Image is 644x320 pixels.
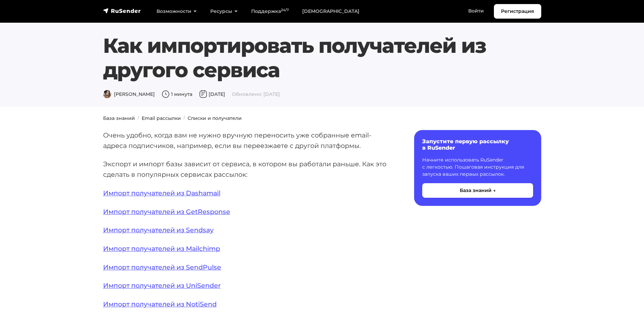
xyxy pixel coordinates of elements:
span: [PERSON_NAME] [103,91,155,97]
a: Списки и получатели [188,115,242,121]
a: Импорт получателей из NotiSend [103,300,217,308]
span: 1 минута [162,91,192,97]
img: RuSender [103,7,141,14]
a: Запустите первую рассылку в RuSender Начните использовать RuSender с легкостью. Пошаговая инструк... [414,130,541,206]
a: Импорт получателей из GetResponse [103,208,230,216]
a: Регистрация [494,4,541,19]
a: Поддержка24/7 [244,4,295,18]
a: Ресурсы [204,4,244,18]
a: Войти [461,4,491,18]
span: [DATE] [199,91,225,97]
button: База знаний → [422,183,533,198]
h6: Запустите первую рассылку в RuSender [422,138,533,151]
a: Email рассылки [142,115,181,121]
img: Время чтения [162,90,170,98]
sup: 24/7 [281,8,289,12]
a: Импорт получателей из Dashamail [103,189,220,197]
a: [DEMOGRAPHIC_DATA] [295,4,366,18]
p: Экспорт и импорт базы зависит от сервиса, в котором вы работали раньше. Как это сделать в популяр... [103,159,392,179]
a: Импорт получателей из SendPulse [103,263,221,271]
a: Импорт получателей из Mailchimp [103,244,220,253]
a: Импорт получателей из Sendsay [103,226,214,234]
p: Очень удобно, когда вам не нужно вручную переносить уже собранные email-адреса подписчиков, напри... [103,130,392,151]
span: Обновлено: [DATE] [232,91,280,97]
img: Дата публикации [199,90,207,98]
h1: Как импортировать получателей из другого сервиса [103,34,541,82]
a: База знаний [103,115,135,121]
nav: breadcrumb [99,115,545,122]
a: Возможности [150,4,204,18]
p: Начните использовать RuSender с легкостью. Пошаговая инструкция для запуска ваших первых рассылок. [422,156,533,178]
a: Импорт получателей из UniSender [103,281,221,290]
